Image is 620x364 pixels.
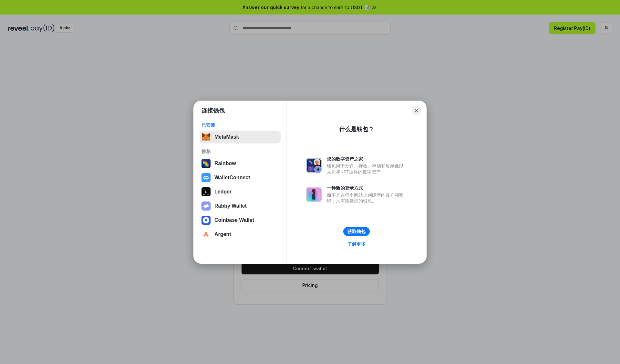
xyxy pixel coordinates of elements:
[214,161,236,166] div: Rainbow
[339,125,374,133] div: 什么是钱包？
[201,230,211,239] img: svg+xml,%3Csvg%20width%3D%2228%22%20height%3D%2228%22%20viewBox%3D%220%200%2028%2028%22%20fill%3D...
[214,231,231,237] div: Argent
[201,202,211,211] img: svg+xml,%3Csvg%20xmlns%3D%22http%3A%2F%2Fwww.w3.org%2F2000%2Fsvg%22%20fill%3D%22none%22%20viewBox...
[200,200,281,212] button: Rabby Wallet
[201,122,279,128] div: 已安装
[343,227,370,236] button: 获取钱包
[200,131,281,143] button: MetaMask
[201,216,211,225] img: svg+xml,%3Csvg%20width%3D%2228%22%20height%3D%2228%22%20viewBox%3D%220%200%2028%2028%22%20fill%3D...
[201,173,211,182] img: svg+xml,%3Csvg%20width%3D%2228%22%20height%3D%2228%22%20viewBox%3D%220%200%2028%2028%22%20fill%3D...
[200,228,281,241] button: Argent
[327,185,407,191] div: 一种新的登录方式
[200,171,281,184] button: WalletConnect
[412,106,421,115] button: Close
[327,192,407,204] div: 而不是在每个网站上创建新的账户和密码，只需连接您的钱包。
[327,163,407,175] div: 钱包用于发送、接收、存储和显示像以太坊和NFT这样的数字资产。
[306,187,322,202] img: svg+xml,%3Csvg%20xmlns%3D%22http%3A%2F%2Fwww.w3.org%2F2000%2Fsvg%22%20fill%3D%22none%22%20viewBox...
[214,203,247,209] div: Rabby Wallet
[214,134,239,140] div: MetaMask
[201,107,225,114] h1: 连接钱包
[214,175,250,181] div: WalletConnect
[214,189,232,195] div: Ledger
[200,214,281,227] button: Coinbase Wallet
[200,157,281,170] button: Rainbow
[327,156,407,162] div: 您的数字资产之家
[344,240,369,248] a: 了解更多
[201,187,211,196] img: svg+xml,%3Csvg%20xmlns%3D%22http%3A%2F%2Fwww.w3.org%2F2000%2Fsvg%22%20width%3D%2228%22%20height%3...
[214,217,254,223] div: Coinbase Wallet
[201,159,211,168] img: svg+xml,%3Csvg%20width%3D%22120%22%20height%3D%22120%22%20viewBox%3D%220%200%20120%20120%22%20fil...
[201,149,279,154] div: 推荐
[306,158,322,173] img: svg+xml,%3Csvg%20xmlns%3D%22http%3A%2F%2Fwww.w3.org%2F2000%2Fsvg%22%20fill%3D%22none%22%20viewBox...
[201,133,211,142] img: svg+xml,%3Csvg%20fill%3D%22none%22%20height%3D%2233%22%20viewBox%3D%220%200%2035%2033%22%20width%...
[200,185,281,198] button: Ledger
[347,229,366,234] div: 获取钱包
[347,241,366,247] div: 了解更多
